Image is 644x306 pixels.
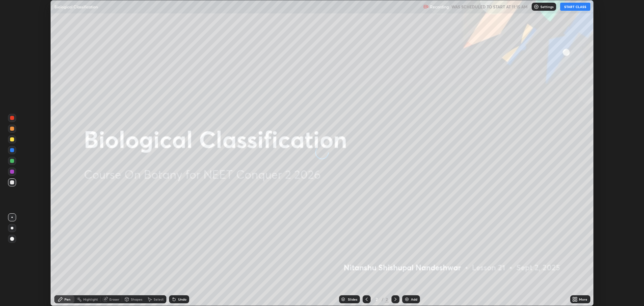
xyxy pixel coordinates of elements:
[430,4,449,9] p: Recording
[178,298,186,301] div: Undo
[411,298,417,301] div: Add
[579,298,587,301] div: More
[54,4,98,9] p: Biological Classification
[534,4,539,9] img: class-settings-icons
[348,298,357,301] div: Slides
[404,297,410,302] img: add-slide-button
[385,296,389,302] div: 2
[64,298,70,301] div: Pen
[83,298,98,301] div: Highlight
[154,298,164,301] div: Select
[540,5,553,8] p: Settings
[131,298,142,301] div: Shapes
[109,298,119,301] div: Eraser
[423,4,429,9] img: recording.375f2c34.svg
[381,297,383,301] div: /
[373,297,380,301] div: 2
[560,3,590,11] button: START CLASS
[451,4,528,10] h5: WAS SCHEDULED TO START AT 11:15 AM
